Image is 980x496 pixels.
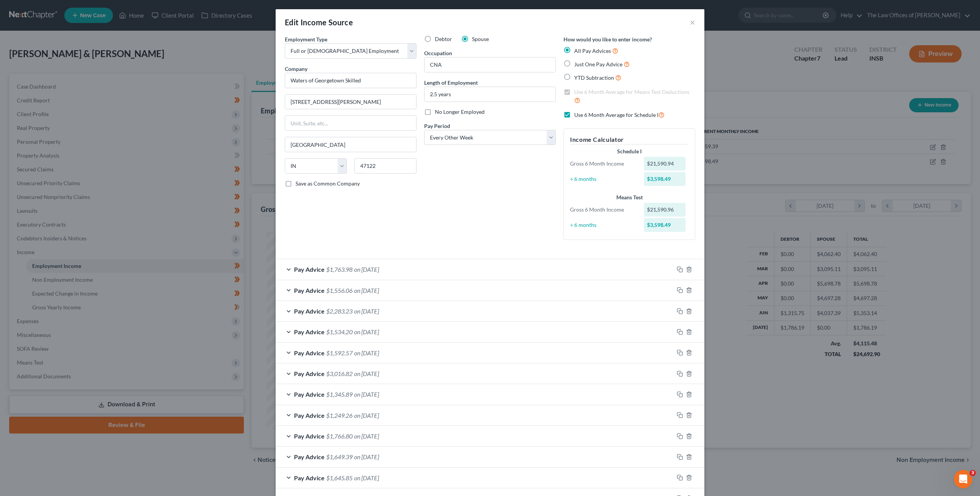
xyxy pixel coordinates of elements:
input: -- [425,57,555,72]
div: Edit Income Source [285,17,353,28]
span: $1,649.39 [326,453,353,460]
span: $1,534.20 [326,328,353,335]
div: $21,590.94 [644,157,686,171]
span: Pay Advice [294,328,325,335]
span: on [DATE] [354,328,379,335]
div: Gross 6 Month Income [566,160,640,168]
span: Just One Pay Advice [574,61,622,67]
label: How would you like to enter income? [563,35,652,43]
label: Length of Employment [424,79,478,87]
span: $2,283.23 [326,307,353,315]
div: $3,598.49 [644,172,686,186]
span: on [DATE] [354,307,379,315]
label: Occupation [424,49,452,57]
span: All Pay Advices [574,48,611,54]
div: $21,590.96 [644,203,686,217]
span: Use 6 Month Average for Means Test Deductions [574,89,689,95]
span: $1,249.26 [326,412,353,419]
span: on [DATE] [354,287,379,294]
span: Save as Common Company [296,180,360,187]
input: Enter zip... [354,158,416,174]
span: on [DATE] [354,474,379,481]
span: Pay Advice [294,266,325,273]
iframe: Intercom live chat [954,470,972,488]
input: Enter city... [285,137,416,152]
span: Pay Advice [294,412,325,419]
input: Unit, Suite, etc... [285,116,416,130]
span: on [DATE] [354,391,379,398]
span: Employment Type [285,36,327,43]
span: Use 6 Month Average for Schedule I [574,112,658,118]
span: Spouse [472,36,489,42]
input: Search company by name... [285,73,416,88]
div: Schedule I [570,148,689,155]
span: Pay Advice [294,432,325,440]
span: Company [285,66,307,72]
span: $1,592.57 [326,349,353,356]
span: Pay Advice [294,307,325,315]
span: $3,016.82 [326,370,353,377]
div: $3,598.49 [644,218,686,232]
span: on [DATE] [354,453,379,460]
span: $1,763.98 [326,266,353,273]
div: Means Test [570,194,689,201]
span: No Longer Employed [435,108,485,115]
span: YTD Subtraction [574,74,614,81]
span: Debtor [435,36,452,42]
span: on [DATE] [354,266,379,273]
div: Gross 6 Month Income [566,206,640,214]
span: Pay Advice [294,349,325,356]
span: on [DATE] [354,412,379,419]
span: Pay Advice [294,287,325,294]
span: Pay Advice [294,391,325,398]
span: $1,766.80 [326,432,353,440]
h5: Income Calculator [570,135,689,145]
button: × [690,18,695,27]
span: Pay Advice [294,474,325,481]
span: Pay Advice [294,370,325,377]
span: on [DATE] [354,349,379,356]
span: 3 [970,470,976,476]
span: on [DATE] [354,370,379,377]
div: ÷ 6 months [566,175,640,183]
span: $1,345.89 [326,391,353,398]
span: $1,645.85 [326,474,353,481]
span: on [DATE] [354,432,379,440]
input: ex: 2 years [425,87,555,102]
span: $1,556.06 [326,287,353,294]
span: Pay Advice [294,453,325,460]
input: Enter address... [285,95,416,109]
div: ÷ 6 months [566,221,640,229]
span: Pay Period [424,123,450,129]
